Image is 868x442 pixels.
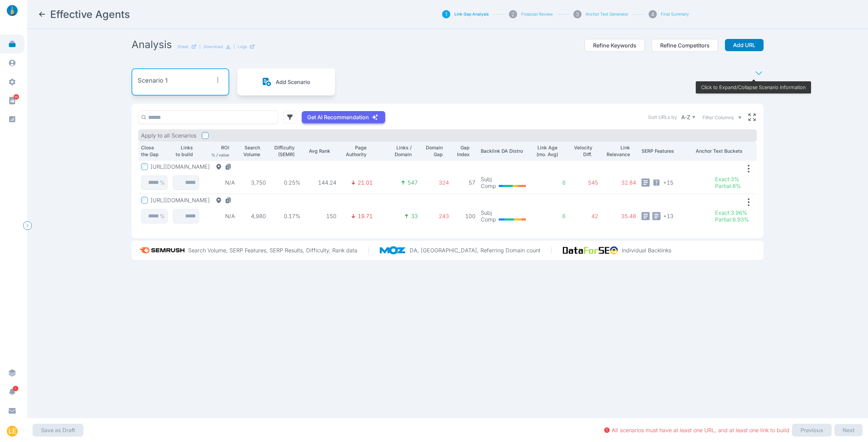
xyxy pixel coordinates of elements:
p: Link Relevance [604,144,630,158]
p: 6 [535,179,566,186]
button: Link Gap Analysis [454,12,489,17]
p: 35.48 [604,213,636,219]
p: All scenarios must have at least one URL, and at least one link to build [612,427,789,434]
p: Sheet [177,44,189,49]
p: Close the Gap [141,144,162,158]
p: 547 [408,179,418,186]
button: Filter Columns [703,114,742,121]
button: Refine Competitors [652,39,718,52]
p: Difficulty (SEMR) [271,144,295,158]
div: | [234,44,255,49]
span: Filter Columns [703,114,734,121]
p: Velocity Diff. [571,144,592,158]
img: data_for_seo_logo.e5120ddb.png [563,246,622,254]
p: A-Z [681,114,690,121]
p: 4,980 [240,213,266,219]
p: 21.01 [358,179,373,186]
p: Subj [481,176,496,183]
p: 545 [571,179,598,186]
p: Link Age (mo. Avg) [535,144,560,158]
p: Links / Domain [378,144,412,158]
p: Scenario 1 [138,76,167,85]
p: 42 [571,213,598,219]
p: Exact : 3% [715,176,741,183]
span: + 15 [663,178,673,186]
p: 100 [454,213,475,219]
p: Comp [481,216,496,223]
p: Domain Gap [423,144,443,158]
p: 324 [423,179,449,186]
p: Apply to all Scenarios [141,132,196,139]
p: Partial : 8% [715,183,741,189]
button: Refine Keywords [585,39,645,52]
p: 150 [306,213,336,219]
label: Sort URLs by [648,114,677,121]
p: 32.84 [604,179,636,186]
p: Avg Rank [306,148,330,154]
p: Individual Backlinks [622,247,671,254]
button: Add URL [725,39,764,51]
h2: Effective Agents [50,8,130,20]
img: moz_logo.a3998d80.png [380,246,410,254]
span: + 13 [663,212,673,219]
button: Final Summary [661,12,689,17]
p: Exact : 3.96% [715,209,749,216]
span: 88 [14,94,19,100]
p: Get AI Recommendation [307,114,369,121]
p: 57 [454,179,475,186]
button: A-Z [680,112,697,122]
button: [URL][DOMAIN_NAME] [151,163,234,170]
button: Proposal Review [521,12,553,17]
button: [URL][DOMAIN_NAME] [151,197,234,204]
button: Add Scenario [262,77,310,87]
p: 33 [411,213,418,219]
p: Anchor Text Buckets [696,148,754,154]
p: 6 [535,213,566,219]
p: Partial : 6.93% [715,216,749,223]
p: DA, [GEOGRAPHIC_DATA], Referring Domain count [410,247,540,254]
p: 243 [423,213,449,219]
div: 1 [442,10,450,18]
p: Click to Expand/Collapse Scenario Information [701,84,806,91]
h2: Analysis [132,38,172,50]
div: 2 [509,10,517,18]
p: Links to build [173,144,193,158]
p: 19.71 [358,213,373,219]
p: 0.17% [271,213,300,219]
p: Page Authority [342,144,367,158]
button: Next [834,424,863,436]
button: Previous [792,424,832,437]
p: Subj [481,209,496,216]
button: Get AI Recommendation [302,111,385,123]
img: semrush_logo.573af308.png [137,244,188,257]
p: N/A [204,179,235,186]
p: % [160,179,165,186]
img: linklaunch_small.2ae18699.png [4,5,20,16]
p: 0.25% [271,179,300,186]
p: N/A [204,213,235,219]
button: Anchor Text Generator [586,12,628,17]
p: Gap Index [454,144,470,158]
a: Sheet| [177,44,201,49]
p: 144.24 [306,179,336,186]
p: Search Volume, SERP Features, SERP Results, Difficulty, Rank data [188,247,357,254]
p: Add Scenario [276,79,310,85]
p: Backlink DA Distro [481,148,530,154]
p: ROI [221,144,229,151]
p: Logs [238,44,247,49]
p: 3,750 [240,179,266,186]
div: 4 [649,10,657,18]
p: % / value [211,152,229,158]
p: % [160,213,165,219]
button: Save as Draft [33,424,83,437]
p: SERP Features [642,148,690,154]
p: Download [203,44,223,49]
div: 3 [573,10,581,18]
p: Comp [481,183,496,189]
p: Search Volume [240,144,260,158]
